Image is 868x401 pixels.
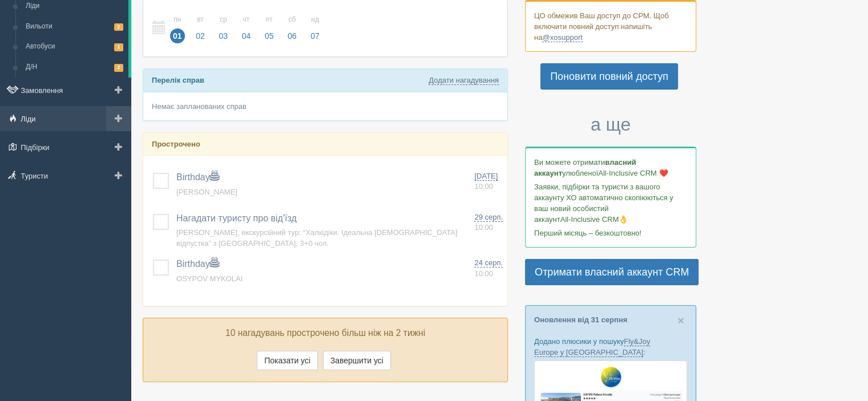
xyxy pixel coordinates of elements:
[262,15,277,25] small: пт
[176,274,243,283] a: OSYPOV MYKOLAI
[474,171,503,192] a: [DATE] 10:00
[308,15,322,25] small: нд
[474,172,498,181] span: [DATE]
[152,140,200,148] b: Прострочено
[176,259,219,269] a: Birthday
[143,92,507,120] div: Немає запланованих справ
[262,29,277,43] span: 05
[308,29,322,43] span: 07
[304,9,323,48] a: нд 07
[534,315,627,324] a: Оновлення від 31 серпня
[534,336,687,358] p: Додано плюсики у пошуку :
[170,15,185,25] small: пн
[281,9,303,48] a: сб 06
[285,15,300,25] small: сб
[212,9,234,48] a: ср 03
[474,258,503,268] span: 24 серп.
[540,63,678,90] a: Поновити повний доступ
[542,33,582,42] a: @xosupport
[677,314,684,327] span: ×
[285,29,300,43] span: 06
[189,9,211,48] a: вт 02
[176,213,297,223] a: Нагадати туристу про від'їзд
[21,17,128,37] a: Вильоти2
[323,351,391,370] button: Завершити усі
[474,182,493,191] span: 10:00
[534,157,687,179] p: Ви можете отримати улюбленої
[525,259,699,285] a: Отримати власний аккаунт CRM
[239,15,254,25] small: чт
[429,76,499,85] a: Додати нагадування
[216,29,231,43] span: 03
[193,15,208,25] small: вт
[259,9,280,48] a: пт 05
[21,37,128,57] a: Автобуси1
[152,327,499,340] p: 10 нагадувань прострочено більш ніж на 2 тижні
[216,15,231,25] small: ср
[534,228,687,238] p: Перший місяць – безкоштовно!
[239,29,254,43] span: 04
[525,115,696,135] h3: а ще
[236,9,257,48] a: чт 04
[114,23,123,31] span: 2
[560,215,628,224] span: All-Inclusive CRM👌
[176,188,237,196] a: [PERSON_NAME]
[176,172,219,182] a: Birthday
[534,158,636,177] b: власний аккаунт
[152,76,204,84] b: Перелік справ
[474,269,493,278] span: 10:00
[193,29,208,43] span: 02
[474,223,493,232] span: 10:00
[474,212,503,233] a: 29 серп. 10:00
[534,181,687,225] p: Заявки, підбірки та туристи з вашого аккаунту ХО автоматично скопіюються у ваш новий особистий ак...
[114,43,123,51] span: 1
[167,9,188,48] a: пн 01
[170,29,185,43] span: 01
[474,213,503,222] span: 29 серп.
[176,228,458,248] a: [PERSON_NAME], екскурсійний тур: “Халкідіки. Ідеальна [DEMOGRAPHIC_DATA] відпустка” з [GEOGRAPHIC...
[257,351,318,370] button: Показати усі
[474,258,503,279] a: 24 серп. 10:00
[598,169,668,177] span: All-Inclusive CRM ❤️
[534,337,650,357] a: Fly&Joy Europe у [GEOGRAPHIC_DATA]
[21,57,128,78] a: Д/Н2
[114,64,123,71] span: 2
[677,314,684,326] button: Close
